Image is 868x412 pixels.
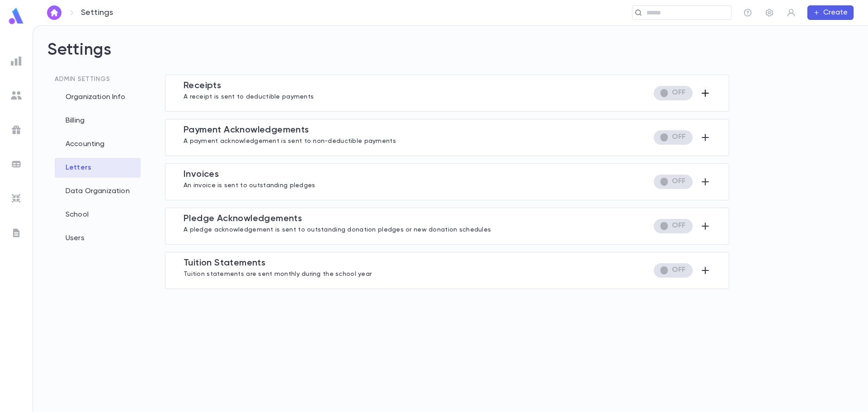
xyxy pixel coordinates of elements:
div: Missing letter template [653,175,693,189]
p: A pledge acknowledgement is sent to outstanding donation pledges or new donation schedules [184,224,491,233]
img: imports_grey.530a8a0e642e233f2baf0ef88e8c9fcb.svg [11,193,22,204]
img: logo [7,7,25,25]
div: Missing letter template [653,130,693,145]
img: letters_grey.7941b92b52307dd3b8a917253454ce1c.svg [11,227,22,238]
button: Create [807,5,854,20]
p: A receipt is sent to deductible payments [184,91,314,100]
div: Missing letter template [653,263,693,278]
h2: Settings [47,40,854,75]
span: Tuition Statement s [184,259,265,268]
div: Accounting [55,134,141,154]
div: Organization Info [55,87,141,107]
span: Invoice s [184,170,219,179]
p: Settings [81,8,113,18]
div: Users [55,228,141,248]
img: campaigns_grey.99e729a5f7ee94e3726e6486bddda8f1.svg [11,124,22,135]
div: Missing letter template [653,219,693,233]
div: Billing [55,111,141,131]
div: Missing letter template [653,86,693,100]
span: Admin Settings [55,76,110,82]
span: Receipt s [184,81,221,90]
div: Data Organization [55,181,141,201]
img: reports_grey.c525e4749d1bce6a11f5fe2a8de1b229.svg [11,56,22,66]
img: home_white.a664292cf8c1dea59945f0da9f25487c.svg [49,9,60,16]
img: students_grey.60c7aba0da46da39d6d829b817ac14fc.svg [11,90,22,101]
p: An invoice is sent to outstanding pledges [184,180,315,189]
p: Tuition statements are sent monthly during the school year [184,269,372,278]
span: Pledge Acknowledgement s [184,214,302,223]
img: batches_grey.339ca447c9d9533ef1741baa751efc33.svg [11,159,22,170]
div: Letters [55,158,141,178]
p: A payment acknowledgement is sent to non-deductible payments [184,136,396,145]
span: Payment Acknowledgement s [184,126,309,135]
div: School [55,205,141,225]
